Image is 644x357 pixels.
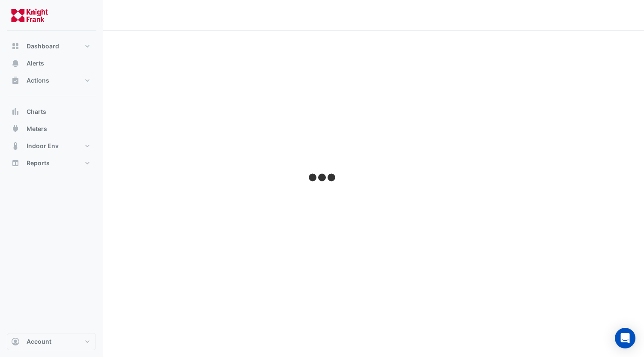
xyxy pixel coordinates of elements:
button: Meters [7,120,96,137]
span: Account [27,337,51,346]
button: Account [7,333,96,350]
app-icon: Indoor Env [11,142,20,150]
app-icon: Charts [11,107,20,116]
app-icon: Reports [11,159,20,167]
button: Dashboard [7,38,96,55]
span: Meters [27,125,47,133]
button: Indoor Env [7,137,96,155]
app-icon: Meters [11,125,20,133]
img: Company Logo [10,7,49,24]
button: Reports [7,155,96,172]
span: Indoor Env [27,142,59,150]
span: Reports [27,159,50,167]
button: Alerts [7,55,96,72]
app-icon: Dashboard [11,42,20,51]
app-icon: Alerts [11,59,20,68]
button: Actions [7,72,96,89]
app-icon: Actions [11,76,20,85]
span: Actions [27,76,49,85]
div: Open Intercom Messenger [615,328,635,348]
span: Charts [27,107,46,116]
span: Dashboard [27,42,59,51]
span: Alerts [27,59,44,68]
button: Charts [7,103,96,120]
